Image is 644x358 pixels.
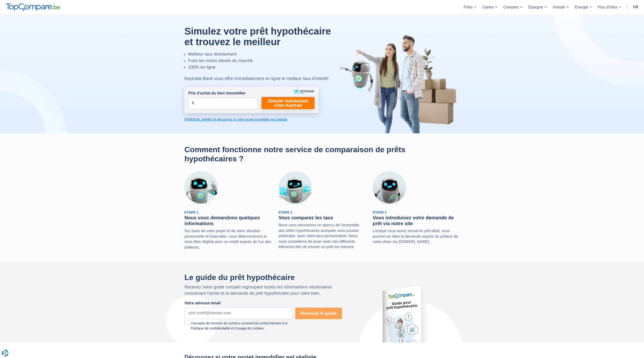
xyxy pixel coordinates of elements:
img: keytrade [294,89,314,94]
label: Votre adresse email [184,301,221,306]
a: Simuler maintenant Chez Keytrad [261,97,315,109]
p: Lorsque vous aurez trouvé le prêt idéal, vous pourrez en faire la demande auprès du prêteur de vo... [373,228,460,244]
img: Etape 1 [184,171,218,205]
p: Sur base de votre projet et de votre situation personnelle et financière, nous déterminerons si v... [184,228,271,250]
li: Meilleur taux directement [188,51,342,57]
h2: Comment fonctionne notre service de comparaison de prêts hypothécaires ? [184,145,460,164]
span: Etape 1 [184,210,198,214]
h1: Simulez votre prêt hypothécaire et trouvez le meilleur [184,26,342,47]
p: Nous vous donnerons un aperçu de l'ensemble des prêts hypothécaires auxquels vous pouvez prétendr... [279,222,365,250]
h3: Nous vous demandons quelques informations [184,215,271,226]
h3: Vous comparez les taux [279,215,365,221]
img: image-hero [339,34,460,133]
span: Etape 2 [279,210,292,214]
img: TopCompare [6,3,60,11]
img: Etape 3 [373,171,406,205]
span: € [192,100,194,106]
h3: Vous introduisez votre demande de prêt via notre site [373,215,460,226]
button: Recevoir le guide [295,308,342,319]
li: 100% en ligne [188,64,342,71]
h2: Le guide du prêt hypothécaire [184,273,342,282]
li: Frais les moins élevés du marché [188,57,342,64]
img: Le guide du prêt hypothécaire [378,283,431,343]
span: Etape 3 [373,210,386,214]
img: Etape 2 [279,171,312,205]
input: john.smith@domain.com [184,307,293,319]
label: J'accepte de recevoir du contenu commercial conformément à la Politique de confidentialité et d’u... [184,321,293,331]
label: Prix d’achat du bien immobilier [188,91,245,96]
p: Recevez notre guide complet regroupant toutes les informations nécessaires concernant l'achat et ... [184,284,342,296]
div: Keytrade Bank vous offre immédiatement en ligne le meilleur taux d'intérêt! [184,75,342,82]
a: [PERSON_NAME] et découvrez si votre projet immobilier est réaliste [184,117,318,122]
